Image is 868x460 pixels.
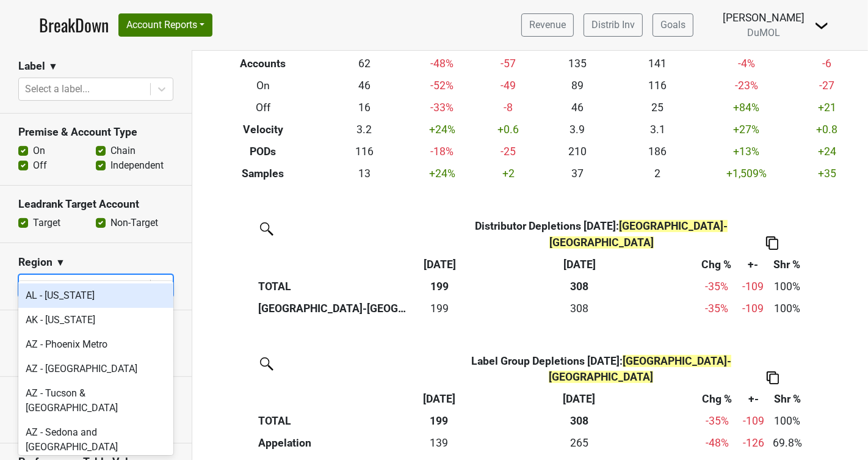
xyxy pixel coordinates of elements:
[742,301,765,316] div: -109
[766,236,778,249] img: Copy to clipboard
[618,53,698,75] td: 141
[110,216,158,230] label: Non-Target
[795,53,859,75] td: -6
[18,357,173,381] div: AZ - [GEOGRAPHIC_DATA]
[739,254,769,276] th: +-: activate to sort column ascending
[698,97,795,119] td: +84 %
[18,381,173,420] div: AZ - Tucson & [GEOGRAPHIC_DATA]
[743,280,764,293] span: -109
[618,75,698,97] td: 116
[256,353,275,373] img: filter
[415,432,463,454] td: 139
[18,420,173,459] div: AZ - Sedona and [GEOGRAPHIC_DATA]
[256,410,415,432] th: TOTAL
[768,410,806,432] td: 100%
[618,97,698,119] td: 25
[695,432,739,454] td: -48 %
[480,97,537,119] td: -8
[201,75,324,97] th: On
[33,158,47,173] label: Off
[584,13,643,37] a: Distrib Inv
[537,53,618,75] td: 135
[56,255,65,270] span: ▼
[463,350,739,388] th: Label Group Depletions [DATE] :
[39,12,109,38] a: BreakDown
[324,162,405,184] td: 13
[795,75,859,97] td: -27
[18,308,173,332] div: AK - [US_STATE]
[110,158,164,173] label: Independent
[480,53,537,75] td: -57
[695,388,739,410] th: Chg %: activate to sort column ascending
[466,435,692,451] div: 265
[201,97,324,119] th: Off
[465,215,739,253] th: Distributor Depletions [DATE] :
[118,13,212,37] button: Account Reports
[795,141,859,162] td: +24
[405,119,480,141] td: +24 %
[110,144,136,158] label: Chain
[415,254,465,276] th: Aug '25: activate to sort column ascending
[465,254,695,276] th: Aug '24: activate to sort column ascending
[618,141,698,162] td: 186
[767,371,779,384] img: Copy to clipboard
[695,254,739,276] th: Chg %: activate to sort column ascending
[18,256,52,269] h3: Region
[698,75,795,97] td: -23 %
[743,415,764,427] span: -109
[795,162,859,184] td: +35
[618,119,698,141] td: 3.1
[468,301,692,316] div: 308
[695,298,739,319] td: -35 %
[768,254,806,276] th: Shr %: activate to sort column ascending
[768,432,806,454] td: 69.8%
[201,53,324,75] th: Accounts
[795,97,859,119] td: +21
[698,53,795,75] td: -4 %
[768,276,806,298] td: 100%
[18,198,173,211] h3: Leadrank Target Account
[549,220,728,248] span: [GEOGRAPHIC_DATA]-[GEOGRAPHIC_DATA]
[324,119,405,141] td: 3.2
[698,141,795,162] td: +13 %
[465,298,695,319] th: 307.832
[201,141,324,162] th: PODs
[480,162,537,184] td: +2
[742,435,765,451] div: -126
[324,75,405,97] td: 46
[537,97,618,119] td: 46
[256,254,415,276] th: &nbsp;: activate to sort column ascending
[201,119,324,141] th: Velocity
[418,435,460,451] div: 139
[618,162,698,184] td: 2
[795,119,859,141] td: +0.8
[324,141,405,162] td: 116
[480,119,537,141] td: +0.6
[33,144,45,158] label: On
[705,280,728,293] span: -35%
[537,141,618,162] td: 210
[256,432,415,454] th: Appelation
[768,298,806,319] td: 100%
[324,97,405,119] td: 16
[324,53,405,75] td: 62
[521,13,574,37] a: Revenue
[48,59,58,74] span: ▼
[33,216,60,230] label: Target
[480,141,537,162] td: -25
[698,119,795,141] td: +27 %
[18,126,173,139] h3: Premise & Account Type
[739,388,768,410] th: +-: activate to sort column ascending
[698,162,795,184] td: +1,509 %
[18,283,173,308] div: AL - [US_STATE]
[723,10,805,26] div: [PERSON_NAME]
[747,27,780,38] span: DuMOL
[480,75,537,97] td: -49
[463,388,695,410] th: Aug '24: activate to sort column ascending
[706,415,729,427] span: -35%
[415,298,465,319] td: 199
[463,410,695,432] th: 308
[405,162,480,184] td: +24 %
[415,410,463,432] th: 199
[256,388,415,410] th: &nbsp;: activate to sort column ascending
